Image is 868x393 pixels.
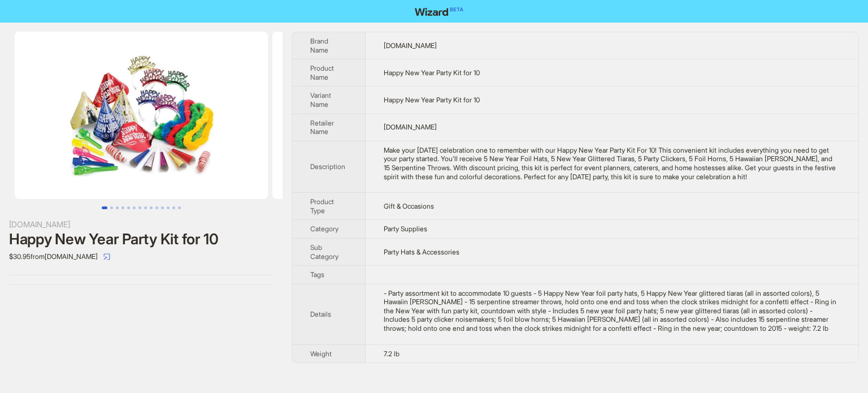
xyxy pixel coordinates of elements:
[15,32,268,199] img: Happy New Year Party Kit for 10 Happy New Year Party Kit for 10 image 1
[384,248,459,256] span: Party Hats & Accessories
[103,253,110,260] span: select
[9,248,274,266] div: $30.95 from [DOMAIN_NAME]
[161,206,164,209] button: Go to slide 11
[150,206,153,209] button: Go to slide 9
[167,206,170,209] button: Go to slide 12
[310,270,324,279] span: Tags
[172,206,175,209] button: Go to slide 13
[9,231,274,248] div: Happy New Year Party Kit for 10
[116,206,119,209] button: Go to slide 3
[384,224,427,233] span: Party Supplies
[384,41,437,50] span: [DOMAIN_NAME]
[272,32,526,199] img: Happy New Year Party Kit for 10 Happy New Year Party Kit for 10 image 2
[133,206,136,209] button: Go to slide 6
[384,96,480,104] span: Happy New Year Party Kit for 10
[384,146,840,181] div: Make your New Year's Eve celebration one to remember with our Happy New Year Party Kit For 10! Th...
[110,206,113,209] button: Go to slide 2
[310,243,338,261] span: Sub Category
[9,218,274,231] div: [DOMAIN_NAME]
[384,349,400,358] span: 7.2 lb
[144,206,147,209] button: Go to slide 8
[310,310,331,318] span: Details
[310,91,331,109] span: Variant Name
[310,64,334,81] span: Product Name
[121,206,124,209] button: Go to slide 4
[384,202,434,210] span: Gift & Occasions
[102,206,107,209] button: Go to slide 1
[310,349,332,358] span: Weight
[384,289,840,333] div: - Party assortment kit to accommodate 10 guests - 5 Happy New Year foil party hats, 5 Happy New Y...
[310,37,328,54] span: Brand Name
[310,224,338,233] span: Category
[310,119,334,136] span: Retailer Name
[138,206,141,209] button: Go to slide 7
[384,68,480,77] span: Happy New Year Party Kit for 10
[178,206,181,209] button: Go to slide 14
[310,197,334,215] span: Product Type
[384,123,437,131] span: [DOMAIN_NAME]
[310,162,345,171] span: Description
[155,206,158,209] button: Go to slide 10
[127,206,130,209] button: Go to slide 5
